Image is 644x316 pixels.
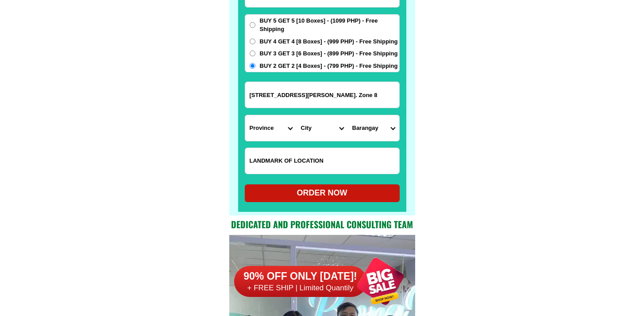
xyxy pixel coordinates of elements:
[245,148,399,174] input: Input LANDMARKOFLOCATION
[250,63,255,69] input: BUY 2 GET 2 [4 Boxes] - (799 PHP) - Free Shipping
[229,218,415,231] h2: Dedicated and professional consulting team
[260,49,398,58] span: BUY 3 GET 3 [6 Boxes] - (899 PHP) - Free Shipping
[260,37,398,46] span: BUY 4 GET 4 [8 Boxes] - (999 PHP) - Free Shipping
[260,16,399,34] span: BUY 5 GET 5 [10 Boxes] - (1099 PHP) - Free Shipping
[348,115,399,141] select: Select commune
[250,22,255,28] input: BUY 5 GET 5 [10 Boxes] - (1099 PHP) - Free Shipping
[250,51,255,56] input: BUY 3 GET 3 [6 Boxes] - (899 PHP) - Free Shipping
[250,39,255,44] input: BUY 4 GET 4 [8 Boxes] - (999 PHP) - Free Shipping
[245,187,400,199] div: ORDER NOW
[234,270,367,283] h6: 90% OFF ONLY [DATE]!
[245,115,297,141] select: Select province
[234,283,367,293] h6: + FREE SHIP | Limited Quantily
[297,115,348,141] select: Select district
[260,62,398,70] span: BUY 2 GET 2 [4 Boxes] - (799 PHP) - Free Shipping
[245,82,399,108] input: Input address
